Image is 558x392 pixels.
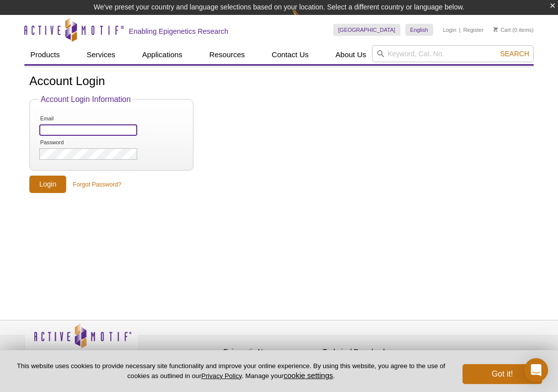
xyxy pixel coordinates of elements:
p: This website uses cookies to provide necessary site functionality and improve your online experie... [16,362,446,381]
label: Password [39,139,90,146]
a: About Us [330,45,372,64]
input: Login [29,176,66,193]
a: Forgot Password? [73,180,121,189]
img: Change Here [292,7,318,31]
span: Search [500,50,529,58]
label: Email [39,115,90,122]
h2: Enabling Epigenetics Research [129,27,228,36]
a: English [405,24,433,36]
table: Click to Verify - This site chose Symantec SSL for secure e-commerce and confidential communicati... [422,338,497,360]
input: Keyword, Cat. No. [372,45,534,62]
a: Register [463,26,483,33]
a: Services [81,45,121,64]
button: Search [497,49,532,58]
h1: Account Login [29,75,529,89]
a: Resources [203,45,251,64]
a: [GEOGRAPHIC_DATA] [333,24,400,36]
a: Cart [493,26,511,33]
a: Products [24,45,66,64]
legend: Account Login Information [38,95,133,104]
img: Active Motif, [24,320,139,361]
li: | [459,24,461,36]
div: Open Intercom Messenger [524,358,548,382]
button: Got it! [463,364,542,384]
h4: Epigenetic News [223,348,318,356]
a: Applications [136,45,188,64]
a: Privacy Policy [201,372,242,380]
button: cookie settings [283,371,333,380]
img: Your Cart [493,27,498,32]
a: Login [443,26,457,33]
a: Privacy Policy [144,346,183,361]
li: (0 items) [493,24,534,36]
h4: Technical Downloads [323,348,417,356]
a: Contact Us [266,45,314,64]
